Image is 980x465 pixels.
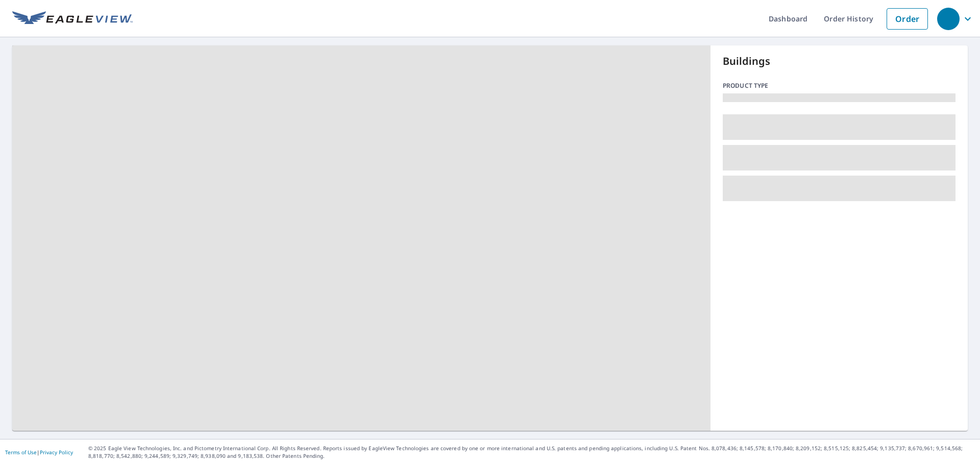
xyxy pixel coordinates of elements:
p: | [5,449,73,455]
p: Buildings [723,54,955,69]
a: Privacy Policy [40,449,73,456]
a: Terms of Use [5,449,37,456]
img: EV Logo [12,11,133,27]
p: © 2025 Eagle View Technologies, Inc. and Pictometry International Corp. All Rights Reserved. Repo... [88,445,975,460]
a: Order [887,8,928,30]
p: Product type [723,81,955,90]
